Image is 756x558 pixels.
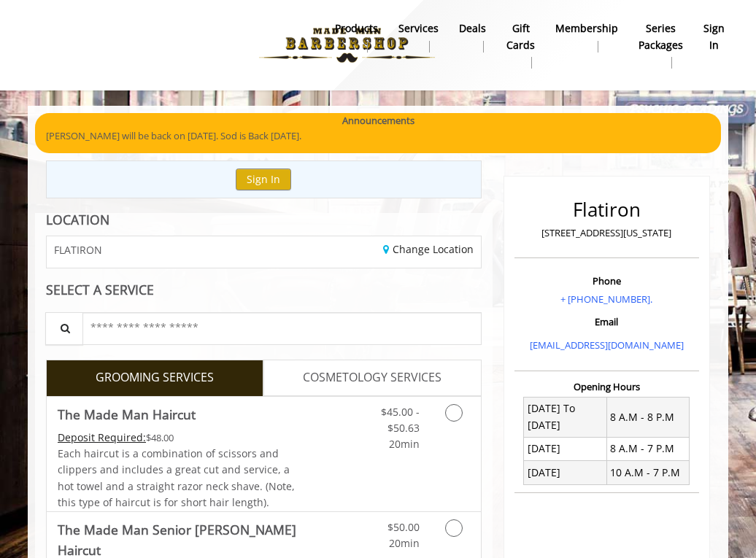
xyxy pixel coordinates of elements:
b: Series packages [639,20,683,53]
span: 20min [389,536,420,550]
img: Made Man Barbershop logo [247,5,447,85]
a: Gift cardsgift cards [496,18,545,72]
span: $45.00 - $50.63 [381,405,420,435]
td: [DATE] To [DATE] [524,397,606,437]
a: + [PHONE_NUMBER]. [560,292,652,306]
a: DealsDeals [449,18,496,56]
span: COSMETOLOGY SERVICES [303,368,441,387]
p: [STREET_ADDRESS][US_STATE] [518,225,695,241]
span: Each haircut is a combination of scissors and clippers and includes a great cut and service, a ho... [58,446,295,509]
a: [EMAIL_ADDRESS][DOMAIN_NAME] [530,338,684,352]
td: 8 A.M - 7 P.M [606,437,689,460]
a: ServicesServices [388,18,449,56]
h3: Opening Hours [514,381,699,392]
a: Change Location [383,242,474,256]
h3: Email [518,317,695,327]
b: sign in [703,20,725,53]
a: Productsproducts [325,18,388,56]
b: Deals [459,20,486,36]
b: LOCATION [46,211,109,228]
div: $48.00 [58,430,300,446]
span: 20min [389,437,420,451]
td: 10 A.M - 7 P.M [606,461,689,484]
span: FLATIRON [54,244,102,255]
td: [DATE] [524,461,606,484]
div: SELECT A SERVICE [46,283,482,297]
b: The Made Man Haircut [58,404,196,425]
span: $50.00 [387,520,420,534]
td: [DATE] [524,437,606,460]
a: MembershipMembership [545,18,628,56]
a: sign insign in [693,18,735,56]
h3: Phone [518,276,695,286]
b: products [335,20,378,36]
button: Sign In [236,168,291,190]
p: [PERSON_NAME] will be back on [DATE]. Sod is Back [DATE]. [46,128,710,144]
b: Services [398,20,439,36]
b: Announcements [342,113,414,128]
b: gift cards [506,20,535,53]
span: This service needs some Advance to be paid before we block your appointment [58,430,146,444]
b: Membership [555,20,618,36]
a: Series packagesSeries packages [628,18,693,72]
td: 8 A.M - 8 P.M [606,397,689,437]
h2: Flatiron [518,199,695,220]
span: GROOMING SERVICES [96,368,214,387]
button: Service Search [45,312,83,345]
